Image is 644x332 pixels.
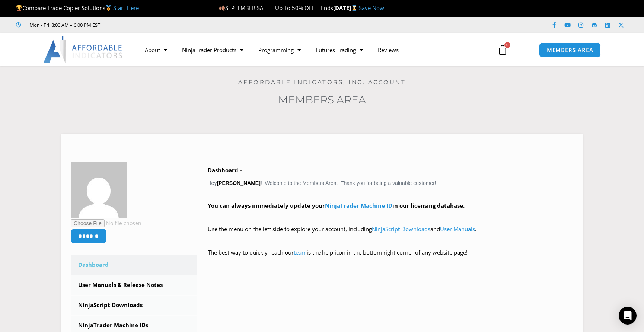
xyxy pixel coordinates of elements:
[16,4,139,12] span: Compare Trade Copier Solutions
[43,36,123,63] img: LogoAI | Affordable Indicators – NinjaTrader
[71,162,127,218] img: 0885053ab7e6c9c1d13ffac586416a69cdf4822560a93c47d3ab9929044c09d0
[111,21,222,29] iframe: Customer reviews powered by Trustpilot
[308,41,370,58] a: Futures Trading
[137,41,175,58] a: About
[217,180,260,186] strong: [PERSON_NAME]
[16,5,22,11] img: 🏆
[547,47,593,53] span: MEMBERS AREA
[71,275,197,295] a: User Manuals & Release Notes
[106,5,111,11] img: 🥇
[370,41,406,58] a: Reviews
[71,255,197,275] a: Dashboard
[440,225,475,233] a: User Manuals
[238,79,406,86] a: Affordable Indicators, Inc. Account
[208,166,243,174] b: Dashboard –
[113,4,139,12] a: Start Here
[208,248,574,268] p: The best way to quickly reach our is the help icon in the bottom right corner of any website page!
[372,225,430,233] a: NinjaScript Downloads
[219,4,333,12] span: SEPTEMBER SALE | Up To 50% OFF | Ends
[208,202,465,209] strong: You can always immediately update your in our licensing database.
[619,307,637,325] div: Open Intercom Messenger
[208,224,574,245] p: Use the menu on the left side to explore your account, including and .
[175,41,251,58] a: NinjaTrader Products
[486,39,519,61] a: 0
[333,4,359,12] strong: [DATE]
[208,165,574,268] div: Hey ! Welcome to the Members Area. Thank you for being a valuable customer!
[28,20,100,29] span: Mon - Fri: 8:00 AM – 6:00 PM EST
[278,93,366,106] a: Members Area
[351,5,357,11] img: ⌛
[359,4,384,12] a: Save Now
[137,41,489,58] nav: Menu
[251,41,308,58] a: Programming
[539,42,601,58] a: MEMBERS AREA
[71,296,197,315] a: NinjaScript Downloads
[219,5,225,11] img: 🍂
[294,249,307,256] a: team
[504,42,510,48] span: 0
[325,202,392,209] a: NinjaTrader Machine ID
